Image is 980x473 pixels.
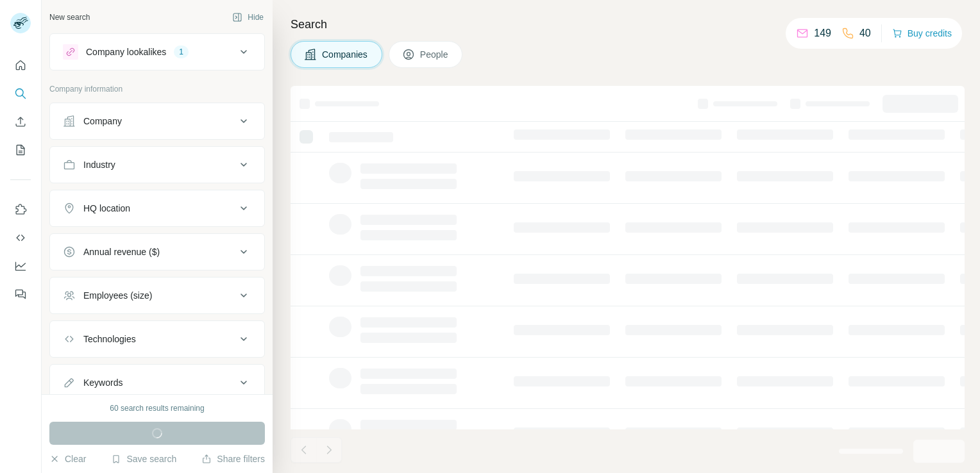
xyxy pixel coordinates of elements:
[83,376,122,389] div: Keywords
[50,149,264,180] button: Industry
[10,254,31,278] button: Dashboard
[50,280,264,311] button: Employees (size)
[83,158,115,171] div: Industry
[50,193,264,224] button: HQ location
[83,115,122,128] div: Company
[223,8,273,27] button: Hide
[110,402,204,414] div: 60 search results remaining
[49,12,90,23] div: New search
[174,46,189,58] div: 1
[859,26,871,41] p: 40
[10,110,31,133] button: Enrich CSV
[420,48,450,61] span: People
[291,15,965,33] h4: Search
[50,106,264,137] button: Company
[83,202,130,215] div: HQ location
[49,452,86,465] button: Clear
[814,26,831,41] p: 149
[83,289,152,302] div: Employees (size)
[892,24,952,42] button: Buy credits
[50,324,264,354] button: Technologies
[111,452,176,465] button: Save search
[10,138,31,162] button: My lists
[10,226,31,249] button: Use Surfe API
[86,46,166,58] div: Company lookalikes
[10,54,31,77] button: Quick start
[50,37,264,67] button: Company lookalikes1
[322,48,369,61] span: Companies
[83,245,160,258] div: Annual revenue ($)
[49,83,265,95] p: Company information
[201,452,265,465] button: Share filters
[83,333,136,345] div: Technologies
[50,367,264,398] button: Keywords
[10,283,31,306] button: Feedback
[10,82,31,105] button: Search
[10,198,31,221] button: Use Surfe on LinkedIn
[50,236,264,267] button: Annual revenue ($)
